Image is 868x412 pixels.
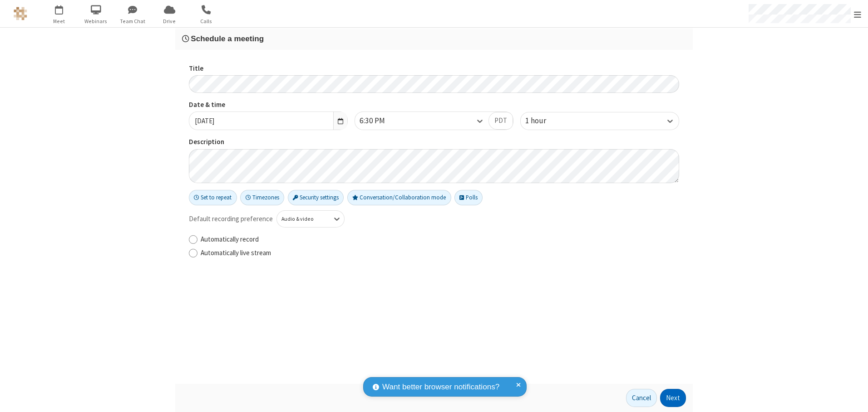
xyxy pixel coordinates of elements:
[488,112,513,130] button: PDT
[201,248,679,258] label: Automatically live stream
[42,17,76,25] span: Meet
[525,115,562,127] div: 1 hour
[382,381,499,393] span: Want better browser notifications?
[116,17,150,25] span: Team Chat
[189,17,223,25] span: Calls
[14,7,27,20] img: QA Selenium DO NOT DELETE OR CHANGE
[201,234,679,245] label: Automatically record
[189,214,273,224] span: Default recording preference
[79,17,113,25] span: Webinars
[626,389,657,407] button: Cancel
[454,190,483,205] button: Polls
[189,190,237,205] button: Set to repeat
[660,389,686,407] button: Next
[347,190,451,205] button: Conversation/Collaboration mode
[153,17,187,25] span: Drive
[189,137,679,147] label: Description
[189,63,679,74] label: Title
[360,115,400,127] div: 6:30 PM
[189,100,348,110] label: Date & time
[191,34,264,43] span: Schedule a meeting
[240,190,284,205] button: Timezones
[288,190,344,205] button: Security settings
[281,215,325,223] div: Audio & video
